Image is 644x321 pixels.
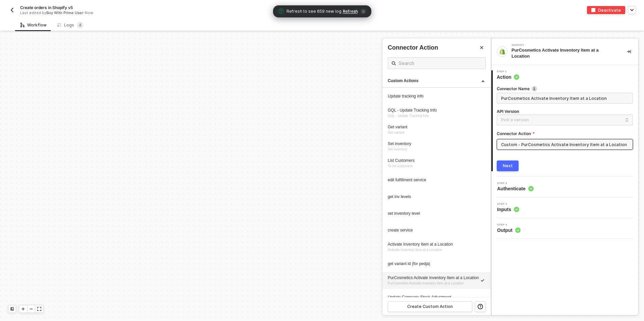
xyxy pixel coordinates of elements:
div: Custom Actions [388,78,485,84]
div: Update tracking info [388,93,485,99]
span: PurCosmetics Activate Inventory Item at a Location [388,281,464,285]
span: Create orders in Shopify v5 [20,5,73,10]
span: Get variant [388,131,404,134]
button: Create Custom Action [388,301,472,312]
span: Step 4 [497,223,521,226]
img: deactivate [591,8,595,12]
div: PurCosmetics Activate Inventory Item at a Location [512,47,616,59]
div: Create Custom Action [407,304,453,309]
div: edit fulfillment service [388,177,485,183]
label: Connector Name [497,86,633,91]
img: back [9,7,15,13]
img: icon-info [532,86,537,91]
button: Close [478,44,486,52]
span: Refresh to see 659 new log [286,8,341,15]
div: GQL - Update Tracking Info [388,108,485,113]
span: icon-collapse-right [627,50,631,54]
span: Step 3 [497,203,519,205]
div: Connector Action [388,44,486,52]
span: Authenticate [497,185,534,192]
span: Step 2 [497,182,534,185]
div: Step 3Inputs [491,203,638,213]
div: Step 2Authenticate [491,182,638,192]
span: Step 1 [497,70,519,73]
div: Set inventory [388,141,485,147]
span: Output [497,227,521,234]
h4: API Version [497,109,633,115]
span: Action [497,74,519,80]
div: PurCosmetics Activate Inventory Item at a Location [388,275,485,281]
div: get variant id (for pedja) [388,261,485,267]
div: Next [503,163,513,169]
img: integration-icon [499,49,505,55]
div: Deactivate [598,7,621,13]
div: create service [388,228,485,233]
input: Enter description [501,94,627,102]
div: Update Company Stock Adjustment [388,295,485,300]
span: 4 [79,22,82,27]
button: Next [497,160,519,171]
span: Inputs [497,206,519,213]
span: GQL - Update Tracking Info [388,114,429,118]
span: icon-search [392,61,396,66]
span: Refresh [343,9,358,14]
div: Workflow [20,22,47,28]
span: icon-play [21,307,25,311]
div: get inv levels [388,194,485,200]
div: Activate Inventory Item at a Location [388,242,485,247]
label: Connector Action [497,131,633,136]
span: Activate Inventory Item at a Location [388,248,442,252]
div: List Customers [388,158,485,164]
div: Step 4Output [491,223,638,234]
span: To list customers [388,164,413,168]
div: Shopify [512,44,612,47]
span: Buy With Prime User [46,10,83,15]
div: Step 1Action Connector Nameicon-infoAPI VersionPick a versionConnector ActionNext [491,70,638,171]
div: set inventory level [388,211,485,216]
span: icon-expand [37,307,41,311]
div: Logs [57,22,84,28]
span: icon-exclamation [278,8,284,14]
span: icon-close [361,9,366,14]
input: Search [398,59,475,67]
sup: 4 [77,22,84,28]
input: Connector Action [497,139,633,150]
div: Get variant [388,124,485,130]
span: Set inventory [388,147,407,151]
button: back [8,6,16,14]
div: Last edited by - Now [20,10,307,15]
span: icon-minus [29,307,33,311]
button: deactivateDeactivate [587,6,625,14]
